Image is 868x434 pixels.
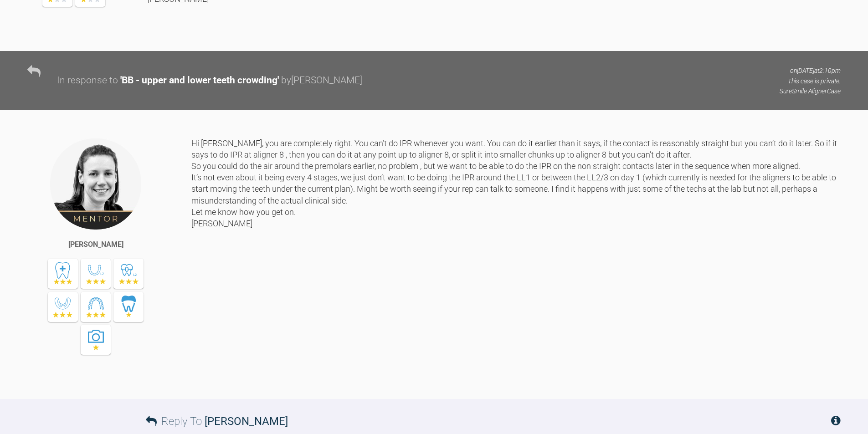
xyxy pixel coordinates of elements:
p: SureSmile Aligner Case [780,86,841,96]
img: Kelly Toft [49,138,142,230]
div: In response to [57,73,118,88]
div: Hi [PERSON_NAME], you are completely right. You can’t do IPR whenever you want. You can do it ear... [191,138,841,386]
p: on [DATE] at 2:10pm [780,66,841,76]
p: This case is private. [780,76,841,86]
span: [PERSON_NAME] [205,415,288,428]
div: [PERSON_NAME] [68,239,123,250]
h3: Reply To [146,413,288,430]
div: ' BB - upper and lower teeth crowding ' [120,73,279,88]
div: by [PERSON_NAME] [281,73,362,88]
